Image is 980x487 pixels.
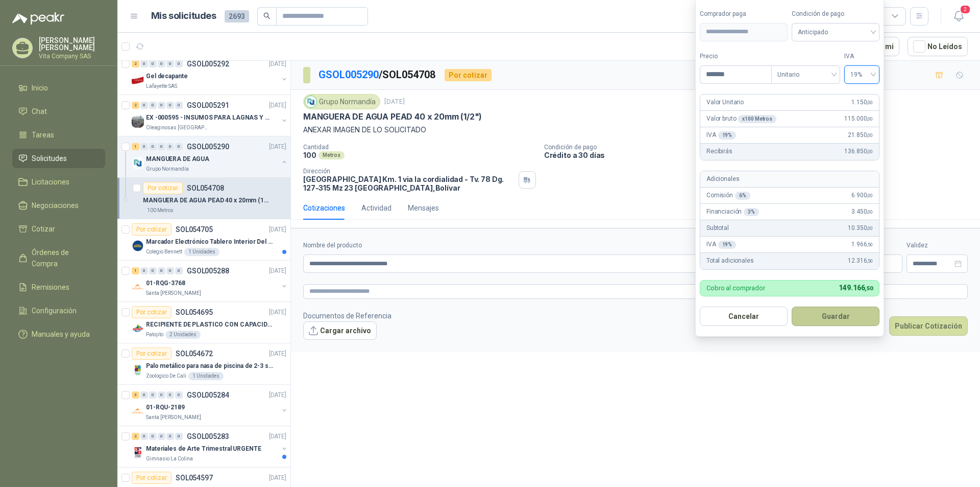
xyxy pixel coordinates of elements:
p: GSOL005292 [187,60,229,67]
span: ,00 [867,149,873,154]
div: 0 [175,60,183,67]
p: [DATE] [384,97,405,107]
p: Comisión [706,191,750,200]
div: 19 % [718,241,737,249]
img: Company Logo [305,96,316,107]
button: Cancelar [700,307,788,326]
div: 1 Unidades [184,248,219,256]
p: IVA [706,130,736,140]
span: Solicitudes [32,153,67,164]
p: GSOL005283 [187,433,229,440]
div: 2 [132,60,139,67]
p: Marcador Electrónico Tablero Interior Del Día Del Juego Para Luchar, El Baloncesto O El Voleibol [146,237,273,247]
div: Por cotizar [132,347,171,360]
div: Grupo Normandía [303,94,380,109]
div: 0 [158,143,165,150]
p: 100 [303,151,316,159]
div: Por cotizar [132,472,171,484]
p: [DATE] [269,266,286,276]
p: SOL054695 [176,309,213,316]
span: Licitaciones [32,176,69,188]
h1: Mis solicitudes [151,9,216,24]
p: MANGUERA DE AGUA PEAD 40 x 20mm (1/2") [303,111,482,122]
a: Configuración [12,301,105,320]
button: Publicar Cotización [889,316,968,336]
label: Comprador paga [700,9,788,19]
p: 01-RQG-3768 [146,279,185,288]
p: Lafayette SAS [146,82,177,90]
div: Por cotizar [445,69,492,81]
p: Crédito a 30 días [544,151,976,159]
span: Órdenes de Compra [32,247,95,269]
p: Valor bruto [706,114,776,124]
p: Palo metálico para nasa de piscina de 2-3 sol.1115 [146,361,273,371]
span: search [263,12,271,19]
p: IVA [706,240,736,249]
p: [DATE] [269,349,286,359]
p: Adicionales [706,174,739,184]
div: 0 [140,102,148,109]
p: Santa [PERSON_NAME] [146,289,201,297]
span: Inicio [32,82,48,94]
span: Unitario [777,67,834,82]
div: Cotizaciones [303,202,345,214]
label: IVA [844,52,879,61]
a: Por cotizarSOL054705[DATE] Company LogoMarcador Electrónico Tablero Interior Del Día Del Juego Pa... [117,219,290,261]
label: Condición de pago [792,9,879,19]
a: Manuales y ayuda [12,324,105,344]
p: / SOL054708 [318,67,436,83]
p: EX -000595 - INSUMOS PARA LAGNAS Y OFICINAS PLANTA [146,113,273,123]
p: Condición de pago [544,144,976,151]
label: Nombre del producto [303,241,760,250]
p: SOL054597 [176,474,213,481]
div: 0 [149,267,157,274]
p: Subtotal [706,223,729,233]
p: Documentos de Referencia [303,310,391,321]
p: 01-RQU-2189 [146,403,185,412]
div: 0 [158,391,165,399]
div: x 100 Metros [738,115,776,123]
p: Materiales de Arte Trimestral URGENTE [146,444,261,454]
p: Vita Company SAS [39,53,105,59]
div: Actividad [361,202,391,214]
p: [GEOGRAPHIC_DATA] Km. 1 via la cordialidad - Tv. 78 Dg. 127-315 Mz 23 [GEOGRAPHIC_DATA] , Bolívar [303,175,514,192]
p: GSOL005291 [187,102,229,109]
img: Company Logo [132,281,144,293]
a: 1 0 0 0 0 0 GSOL005290[DATE] Company LogoMANGUERA DE AGUAGrupo Normandía [132,141,288,173]
div: 0 [140,143,148,150]
div: Por cotizar [132,306,171,318]
div: 0 [175,267,183,274]
div: 1 [132,143,139,150]
p: [DATE] [269,225,286,235]
span: 2693 [225,10,249,22]
p: SOL054705 [176,226,213,233]
div: 1 [132,267,139,274]
p: RECIPIENTE DE PLASTICO CON CAPACIDAD DE 1.8 LT PARA LA EXTRACCIÓN MANUAL DE LIQUIDOS [146,320,273,330]
span: Anticipado [798,25,873,40]
span: ,50 [867,242,873,247]
span: 149.166 [839,284,873,292]
button: Cargar archivo [303,321,377,340]
img: Company Logo [132,157,144,169]
div: 6 % [735,192,750,200]
img: Company Logo [132,240,144,252]
div: 1 Unidades [188,372,224,380]
img: Company Logo [132,447,144,459]
p: Cobro al comprador [706,285,765,291]
label: Validez [906,241,968,250]
a: 2 0 0 0 0 0 GSOL005292[DATE] Company LogoGel decapanteLafayette SAS [132,58,288,90]
span: Chat [32,106,47,117]
span: Tareas [32,129,54,141]
div: 2 [132,433,139,440]
p: [PERSON_NAME] [PERSON_NAME] [39,37,105,51]
span: Manuales y ayuda [32,329,90,340]
p: Santa [PERSON_NAME] [146,413,201,422]
button: 2 [949,7,968,26]
div: 100 Metros [143,206,178,215]
div: 0 [166,102,174,109]
p: Total adicionales [706,256,754,266]
span: 21.850 [848,130,873,140]
span: 19% [850,67,873,82]
div: 0 [149,143,157,150]
p: [DATE] [269,142,286,152]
